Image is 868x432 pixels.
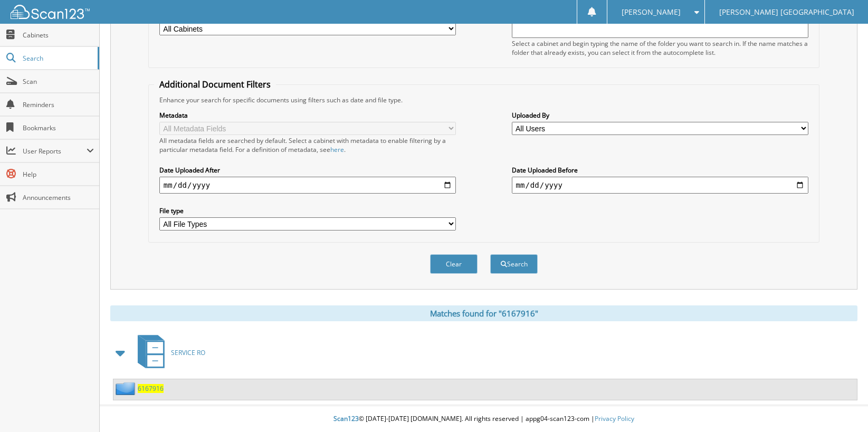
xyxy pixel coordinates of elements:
span: Announcements [23,193,94,202]
div: © [DATE]-[DATE] [DOMAIN_NAME]. All rights reserved | appg04-scan123-com | [100,406,868,432]
span: Scan [23,77,94,86]
span: Scan123 [333,414,359,423]
span: [PERSON_NAME] [622,9,681,15]
span: Bookmarks [23,123,94,132]
img: folder2.png [116,382,138,395]
legend: Additional Document Filters [154,79,276,90]
span: Cabinets [23,31,94,40]
label: Uploaded By [512,111,809,120]
button: Search [490,254,538,274]
input: start [159,177,456,194]
span: Help [23,170,94,179]
span: Reminders [23,100,94,109]
iframe: Chat Widget [815,381,868,432]
a: 6167916 [138,384,164,393]
span: User Reports [23,147,87,156]
span: [PERSON_NAME] [GEOGRAPHIC_DATA] [719,9,854,15]
div: Select a cabinet and begin typing the name of the folder you want to search in. If the name match... [512,39,809,57]
span: SERVICE RO [171,348,205,357]
div: All metadata fields are searched by default. Select a cabinet with metadata to enable filtering b... [159,136,456,154]
div: Matches found for "6167916" [110,305,857,321]
a: here [330,145,344,154]
span: Search [23,54,92,63]
a: Privacy Policy [595,414,634,423]
label: Date Uploaded Before [512,166,809,175]
button: Clear [430,254,478,274]
img: scan123-logo-white.svg [11,5,90,19]
a: SERVICE RO [131,332,205,373]
input: end [512,177,809,194]
label: File type [159,206,456,215]
label: Metadata [159,111,456,120]
label: Date Uploaded After [159,166,456,175]
div: Enhance your search for specific documents using filters such as date and file type. [154,95,814,104]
